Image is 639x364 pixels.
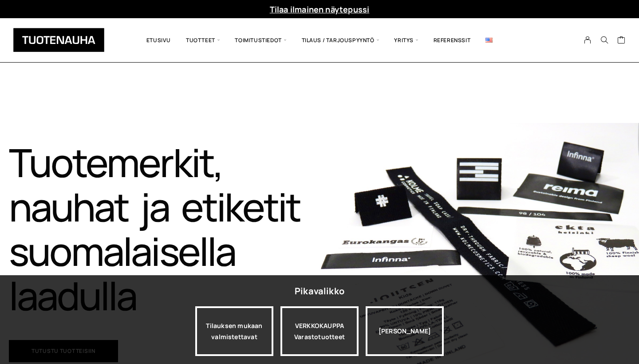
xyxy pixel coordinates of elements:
span: Toimitustiedot [227,25,294,55]
span: Tilaus / Tarjouspyyntö [294,25,387,55]
img: English [485,38,493,43]
a: My Account [579,36,596,44]
div: Pikavalikko [295,283,344,299]
a: Tilaa ilmainen näytepussi [270,4,370,15]
a: VERKKOKAUPPAVarastotuotteet [280,306,359,356]
a: Etusivu [139,25,178,55]
span: Yritys [387,25,426,55]
a: Cart [617,36,626,46]
img: Tuotenauha Oy [13,28,104,52]
span: Tuotteet [178,25,227,55]
div: VERKKOKAUPPA Varastotuotteet [280,306,359,356]
a: Referenssit [426,25,478,55]
a: Tilauksen mukaan valmistettavat [195,306,273,356]
div: [PERSON_NAME] [366,306,444,356]
h1: Tuotemerkit, nauhat ja etiketit suomalaisella laadulla​ [9,140,319,318]
button: Search [596,36,613,44]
